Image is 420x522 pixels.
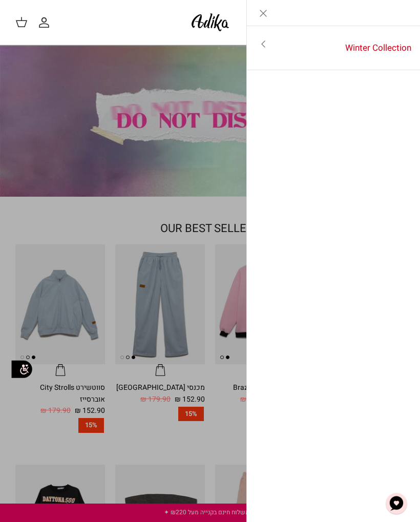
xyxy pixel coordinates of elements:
a: החשבון שלי [38,16,54,29]
img: Adika IL [188,10,232,34]
img: accessibility_icon02.svg [8,355,36,383]
button: צ'אט [381,488,412,519]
